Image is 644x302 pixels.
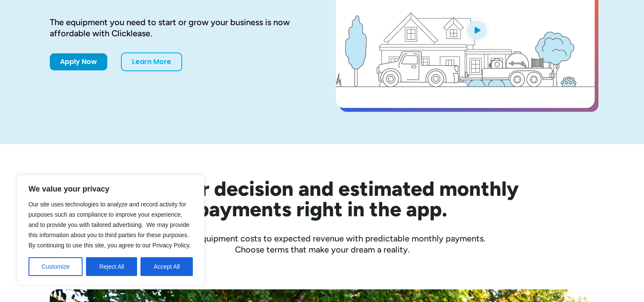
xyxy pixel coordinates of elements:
a: Learn More [121,52,182,71]
button: Customize [29,257,83,276]
img: Blue play button logo on a light blue circular background [465,18,488,42]
h2: See your decision and estimated monthly payments right in the app. [84,178,561,219]
p: We value your privacy [29,184,193,194]
div: Compare equipment costs to expected revenue with predictable monthly payments. Choose terms that ... [50,233,595,255]
button: Reject All [86,257,137,276]
div: The equipment you need to start or grow your business is now affordable with Clicklease. [50,17,309,39]
div: We value your privacy [17,175,204,285]
span: Our site uses technologies to analyze and record activity for purposes such as compliance to impr... [29,201,191,249]
button: Accept All [140,257,193,276]
a: Apply Now [50,53,107,70]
